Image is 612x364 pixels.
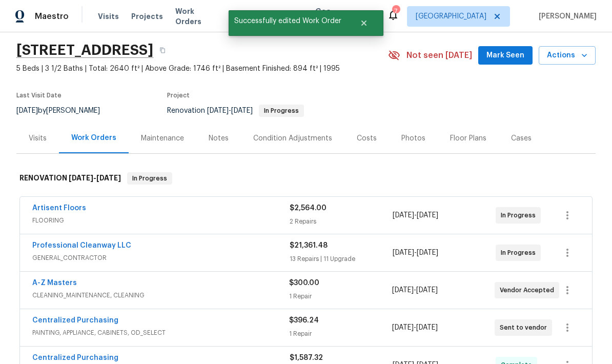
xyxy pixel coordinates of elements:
[167,92,190,98] span: Project
[547,49,587,62] span: Actions
[153,41,172,59] button: Copy Address
[16,107,38,114] span: [DATE]
[290,254,393,264] div: 13 Repairs | 11 Upgrade
[501,248,540,258] span: In Progress
[393,210,438,220] span: -
[290,242,328,249] span: $21,361.48
[69,174,93,181] span: [DATE]
[32,317,118,324] a: Centralized Purchasing
[231,107,253,114] span: [DATE]
[32,242,131,249] a: Professional Cleanway LLC
[478,46,533,65] button: Mark Seen
[417,249,438,256] span: [DATE]
[416,11,486,22] span: [GEOGRAPHIC_DATA]
[290,354,323,361] span: $1,587.32
[401,133,425,144] div: Photos
[32,253,290,263] span: GENERAL_CONTRACTOR
[392,322,438,333] span: -
[71,133,116,143] div: Work Orders
[32,290,289,300] span: CLEANING_MAINTENANCE, CLEANING
[289,329,392,339] div: 1 Repair
[207,107,253,114] span: -
[19,172,121,185] h6: RENOVATION
[32,205,86,212] a: Artisent Floors
[16,162,596,195] div: RENOVATION [DATE]-[DATE]In Progress
[32,215,290,226] span: FLOORING
[392,285,438,295] span: -
[207,107,229,114] span: [DATE]
[29,133,47,144] div: Visits
[289,291,392,301] div: 1 Repair
[131,11,163,22] span: Projects
[417,212,438,219] span: [DATE]
[347,13,381,33] button: Close
[229,10,347,32] span: Successfully edited Work Order
[486,49,524,62] span: Mark Seen
[209,133,229,144] div: Notes
[141,133,184,144] div: Maintenance
[406,50,472,60] span: Not seen [DATE]
[289,279,319,287] span: $300.00
[260,108,303,114] span: In Progress
[393,249,414,256] span: [DATE]
[253,133,332,144] div: Condition Adjustments
[289,317,319,324] span: $396.24
[16,105,112,117] div: by [PERSON_NAME]
[393,248,438,258] span: -
[511,133,532,144] div: Cases
[167,107,304,114] span: Renovation
[535,11,597,22] span: [PERSON_NAME]
[450,133,486,144] div: Floor Plans
[290,216,393,227] div: 2 Repairs
[393,212,414,219] span: [DATE]
[16,64,388,74] span: 5 Beds | 3 1/2 Baths | Total: 2640 ft² | Above Grade: 1746 ft² | Basement Finished: 894 ft² | 1995
[128,173,171,184] span: In Progress
[69,174,121,181] span: -
[500,285,558,295] span: Vendor Accepted
[416,324,438,331] span: [DATE]
[500,322,551,333] span: Sent to vendor
[98,11,119,22] span: Visits
[290,205,327,212] span: $2,564.00
[392,287,414,294] span: [DATE]
[392,324,414,331] span: [DATE]
[416,287,438,294] span: [DATE]
[96,174,121,181] span: [DATE]
[32,328,289,338] span: PAINTING, APPLIANCE, CABINETS, OD_SELECT
[315,6,375,27] span: Geo Assignments
[539,46,596,65] button: Actions
[501,210,540,220] span: In Progress
[175,6,217,27] span: Work Orders
[32,279,77,287] a: A-Z Masters
[32,354,118,361] a: Centralized Purchasing
[357,133,377,144] div: Costs
[392,6,399,16] div: 7
[16,92,62,98] span: Last Visit Date
[35,11,69,22] span: Maestro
